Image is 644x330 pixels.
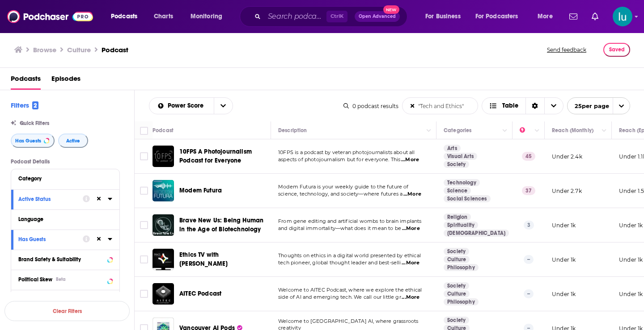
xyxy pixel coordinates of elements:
[482,97,563,114] button: Choose View
[444,230,509,237] a: [DEMOGRAPHIC_DATA]
[552,125,593,136] div: Reach (Monthly)
[11,159,120,165] p: Podcast Details
[470,9,531,24] button: open menu
[402,259,419,267] span: ...More
[179,216,268,234] a: Brave New Us: Being Human in the Age of Biotechnology
[67,46,91,54] h1: Culture
[531,9,564,24] button: open menu
[619,256,643,263] p: Under 1k
[154,10,173,23] span: Charts
[153,214,174,236] img: Brave New Us: Being Human in the Age of Biotechnology
[33,46,56,54] h3: Browse
[248,6,416,27] div: Search podcasts, credits, & more...
[214,98,233,114] button: open menu
[179,148,252,164] span: 10FPS A Photojournalism Podcast for Everyone
[18,234,83,245] button: Has Guests
[552,153,582,160] p: Under 2.4k
[264,9,326,24] input: Search podcasts, credits, & more...
[343,103,398,109] div: 0 podcast results
[184,9,234,24] button: open menu
[603,43,630,57] button: Saved
[179,187,222,194] span: Modem Futura
[20,120,49,126] span: Quick Filters
[613,7,632,26] span: Logged in as lusodano
[500,125,510,136] button: Column Actions
[7,8,93,25] img: Podchaser - Follow, Share and Rate Podcasts
[444,317,469,324] a: Society
[153,283,174,305] a: AITEC Podcast
[153,249,174,270] a: Ethics TV with Jonathan MacDonald
[102,46,128,54] h3: Podcast
[148,9,178,24] a: Charts
[179,147,268,165] a: 10FPS A Photojournalism Podcast for Everyone
[32,101,38,109] span: 2
[552,290,576,298] p: Under 1k
[588,9,602,24] a: Show notifications dropdown
[444,256,470,263] a: Culture
[18,196,77,202] div: Active Status
[614,300,635,321] iframe: Intercom live chat
[18,274,112,285] button: Political SkewBeta
[419,9,472,24] button: open menu
[18,175,106,182] div: Category
[18,216,106,222] div: Language
[278,287,422,293] span: Welcome to AITEC Podcast, where we explore the ethical
[278,294,401,300] span: side of AI and emerging tech. We call our little gr
[609,46,625,53] span: Saved
[278,191,402,197] span: science, technology, and society—where futures a
[619,221,643,229] p: Under 1k
[179,186,222,195] a: Modem Futura
[402,294,419,301] span: ...More
[278,125,307,136] div: Description
[153,146,174,167] img: 10FPS A Photojournalism Podcast for Everyone
[444,290,470,297] a: Culture
[105,9,149,24] button: open menu
[179,290,221,297] span: AITEC Podcast
[18,193,83,205] button: Active Status
[18,213,112,225] button: Language
[403,191,421,198] span: ...More
[56,276,66,282] div: Beta
[51,71,80,90] a: Episodes
[538,10,553,23] span: More
[502,103,518,109] span: Table
[522,186,535,195] p: 37
[168,103,207,109] span: Power Score
[444,145,461,152] a: Arts
[444,161,469,168] a: Society
[444,298,479,305] a: Philosophy
[444,195,491,202] a: Social Sciences
[66,138,80,143] span: Active
[4,301,130,321] button: Clear Filters
[520,125,532,136] div: Power Score
[111,10,137,23] span: Podcasts
[402,225,420,232] span: ...More
[140,255,148,263] span: Toggle select row
[532,125,542,136] button: Column Actions
[568,99,609,113] span: 25 per page
[567,97,630,114] button: open menu
[140,187,148,195] span: Toggle select row
[444,221,478,229] a: Spirituality
[524,289,534,298] p: --
[444,248,469,255] a: Society
[444,179,480,186] a: Technology
[18,254,112,265] a: Brand Safety & Suitability
[524,255,534,264] p: --
[149,97,233,114] h2: Choose List sort
[140,221,148,229] span: Toggle select row
[444,282,469,289] a: Society
[11,101,38,109] h2: Filters
[524,221,534,230] p: 3
[278,184,409,190] span: Modem Futura is your weekly guide to the future of
[18,173,112,184] button: Category
[179,251,268,268] a: Ethics TV with [PERSON_NAME]
[444,213,471,221] a: Religion
[522,152,535,161] p: 45
[444,125,471,136] div: Categories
